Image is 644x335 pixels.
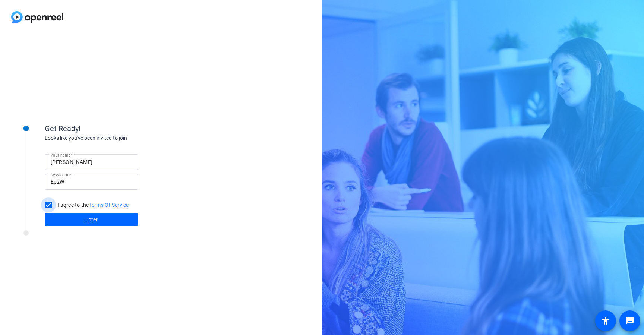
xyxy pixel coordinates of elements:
mat-label: Your name [51,153,70,157]
button: Enter [45,213,138,226]
span: Enter [85,216,98,224]
mat-label: Session ID [51,173,70,177]
a: Terms Of Service [89,202,129,208]
mat-icon: accessibility [601,316,610,325]
mat-icon: message [625,316,634,325]
div: Get Ready! [45,123,194,134]
label: I agree to the [56,201,129,209]
div: Looks like you've been invited to join [45,134,194,142]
